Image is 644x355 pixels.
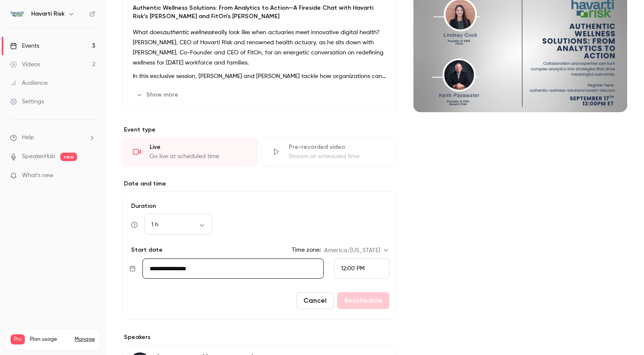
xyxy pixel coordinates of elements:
li: help-dropdown-opener [10,133,95,142]
div: Videos [10,60,40,69]
p: Start date [129,246,163,254]
div: Settings [10,97,44,106]
div: Pre-recorded video [289,143,386,151]
label: Duration [129,202,389,210]
label: Speakers [122,333,397,342]
div: Live [150,143,247,151]
span: 12:00 PM [341,266,365,272]
div: America/[US_STATE] [324,246,389,255]
p: What does really look like when actuaries meet innovative digital health? [PERSON_NAME], CEO of H... [133,27,386,68]
span: What's new [22,171,54,180]
iframe: Noticeable Trigger [85,172,95,180]
a: Manage [75,336,95,343]
img: Havarti Risk [11,7,24,21]
div: Go live at scheduled time [150,152,247,161]
span: new [60,153,77,161]
div: Events [10,42,39,50]
div: 1 h [145,221,212,229]
div: Pre-recorded videoStream at scheduled time [261,137,397,166]
span: Pro [11,334,25,344]
p: Event type [122,126,397,134]
h6: Havarti Risk [31,10,64,18]
div: Stream at scheduled time [289,152,386,161]
div: LiveGo live at scheduled time [122,137,258,166]
p: In this exclusive session, [PERSON_NAME] and [PERSON_NAME] tackle how organizations can move beyo... [133,71,386,81]
label: Date and time [122,180,397,188]
em: authentic wellness [163,30,212,35]
span: Help [22,133,34,142]
button: Show more [133,88,183,102]
a: SpeakerHub [22,152,55,161]
div: Audience [10,79,48,87]
button: Cancel [296,292,334,309]
label: Time zone: [292,246,321,254]
div: From [334,258,389,279]
p: Authentic Wellness Solutions: From Analytics to Action—A Fireside Chat with Havarti Risk’s [PERSO... [133,4,386,21]
span: Plan usage [30,336,70,343]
